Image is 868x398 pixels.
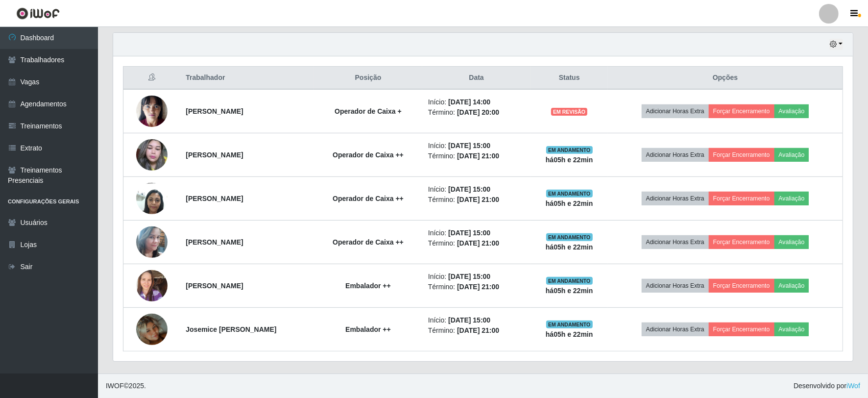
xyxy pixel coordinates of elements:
[136,134,168,176] img: 1634907805222.jpeg
[428,97,525,107] li: Início:
[106,382,124,390] span: IWOF
[546,321,593,328] span: EM ANDAMENTO
[642,192,709,205] button: Adicionar Horas Extra
[314,67,422,90] th: Posição
[774,148,809,162] button: Avaliação
[546,287,593,295] strong: há 05 h e 22 min
[546,190,593,198] span: EM ANDAMENTO
[774,323,809,336] button: Avaliação
[794,381,860,391] span: Desenvolvido por
[530,67,608,90] th: Status
[428,228,525,238] li: Início:
[457,283,499,291] time: [DATE] 21:00
[345,325,391,333] strong: Embalador ++
[709,323,774,336] button: Forçar Encerramento
[428,107,525,118] li: Término:
[428,325,525,336] li: Término:
[709,192,774,205] button: Forçar Encerramento
[428,272,525,282] li: Início:
[642,323,709,336] button: Adicionar Horas Extra
[428,238,525,249] li: Término:
[642,104,709,118] button: Adicionar Horas Extra
[428,184,525,195] li: Início:
[333,238,404,246] strong: Operador de Caixa ++
[457,152,499,160] time: [DATE] 21:00
[608,67,843,90] th: Opções
[428,282,525,292] li: Término:
[774,235,809,249] button: Avaliação
[709,148,774,162] button: Forçar Encerramento
[457,239,499,247] time: [DATE] 21:00
[551,108,587,116] span: EM REVISÃO
[546,243,593,251] strong: há 05 h e 22 min
[642,148,709,162] button: Adicionar Horas Extra
[546,156,593,164] strong: há 05 h e 22 min
[422,67,530,90] th: Data
[16,7,60,20] img: CoreUI Logo
[457,108,499,116] time: [DATE] 20:00
[335,107,402,115] strong: Operador de Caixa +
[546,199,593,207] strong: há 05 h e 22 min
[457,326,499,334] time: [DATE] 21:00
[448,185,490,193] time: [DATE] 15:00
[106,381,146,391] span: © 2025 .
[333,151,404,159] strong: Operador de Caixa ++
[186,238,243,246] strong: [PERSON_NAME]
[546,277,593,285] span: EM ANDAMENTO
[457,196,499,203] time: [DATE] 21:00
[180,67,314,90] th: Trabalhador
[448,98,490,106] time: [DATE] 14:00
[136,265,168,306] img: 1698344474224.jpeg
[846,382,860,390] a: iWof
[186,325,276,333] strong: Josemice [PERSON_NAME]
[428,151,525,161] li: Término:
[774,279,809,293] button: Avaliação
[709,104,774,118] button: Forçar Encerramento
[136,301,168,357] img: 1741955562946.jpeg
[186,107,243,115] strong: [PERSON_NAME]
[546,330,593,338] strong: há 05 h e 22 min
[136,177,168,219] img: 1678454090194.jpeg
[642,279,709,293] button: Adicionar Horas Extra
[774,192,809,205] button: Avaliação
[333,195,404,202] strong: Operador de Caixa ++
[448,316,490,324] time: [DATE] 15:00
[428,141,525,151] li: Início:
[709,235,774,249] button: Forçar Encerramento
[448,229,490,237] time: [DATE] 15:00
[136,214,168,270] img: 1683770959203.jpeg
[428,195,525,205] li: Término:
[186,195,243,202] strong: [PERSON_NAME]
[546,146,593,154] span: EM ANDAMENTO
[774,104,809,118] button: Avaliação
[428,315,525,325] li: Início:
[345,282,391,290] strong: Embalador ++
[186,151,243,159] strong: [PERSON_NAME]
[642,235,709,249] button: Adicionar Horas Extra
[709,279,774,293] button: Forçar Encerramento
[186,282,243,290] strong: [PERSON_NAME]
[448,142,490,149] time: [DATE] 15:00
[448,273,490,280] time: [DATE] 15:00
[546,233,593,241] span: EM ANDAMENTO
[136,91,168,132] img: 1641406771157.jpeg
